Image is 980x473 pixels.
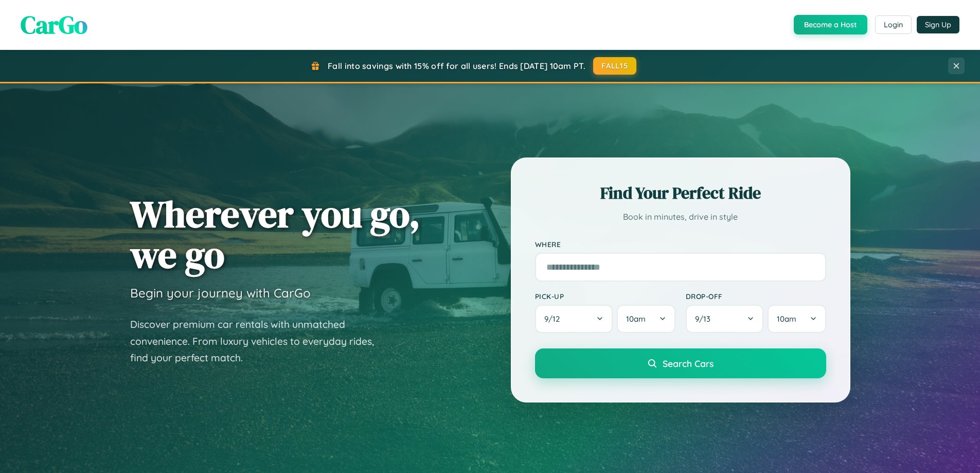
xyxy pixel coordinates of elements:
[794,15,867,34] button: Become a Host
[21,8,87,42] span: CarGo
[130,194,420,275] h1: Wherever you go, we go
[917,16,959,33] button: Sign Up
[777,314,796,324] span: 10am
[535,292,675,301] label: Pick-up
[695,314,716,324] span: 9 / 13
[663,358,714,369] span: Search Cars
[875,15,912,34] button: Login
[535,348,826,378] button: Search Cars
[686,305,764,333] button: 9/13
[544,314,565,324] span: 9 / 12
[130,285,311,301] h3: Begin your journey with CarGo
[768,305,826,333] button: 10am
[535,182,826,204] h2: Find Your Perfect Ride
[535,240,826,249] label: Where
[617,305,675,333] button: 10am
[593,57,636,75] button: FALL15
[328,61,585,71] span: Fall into savings with 15% off for all users! Ends [DATE] 10am PT.
[626,314,646,324] span: 10am
[686,292,826,301] label: Drop-off
[535,209,826,224] p: Book in minutes, drive in style
[130,316,387,366] p: Discover premium car rentals with unmatched convenience. From luxury vehicles to everyday rides, ...
[535,305,613,333] button: 9/12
